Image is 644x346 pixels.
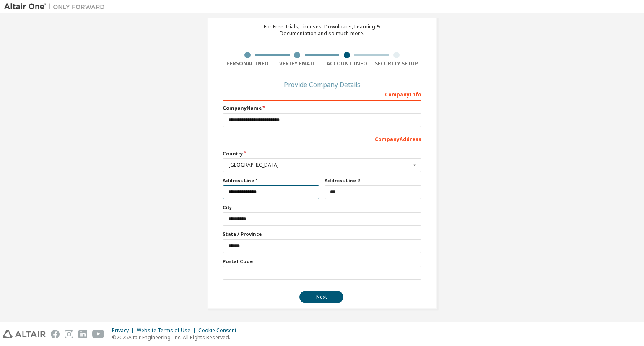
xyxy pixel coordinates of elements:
[223,204,421,211] label: City
[223,82,421,87] div: Provide Company Details
[229,163,411,168] div: [GEOGRAPHIC_DATA]
[223,150,421,157] label: Country
[223,258,421,265] label: Postal Code
[198,327,241,334] div: Cookie Consent
[3,330,46,338] img: altair_logo.svg
[78,330,87,338] img: linkedin.svg
[299,291,343,303] button: Next
[223,87,421,101] div: Company Info
[264,23,380,37] div: For Free Trials, Licenses, Downloads, Learning & Documentation and so much more.
[137,327,198,334] div: Website Terms of Use
[223,60,273,67] div: Personal Info
[223,132,421,145] div: Company Address
[112,334,241,341] p: © 2025 Altair Engineering, Inc. All Rights Reserved.
[273,60,322,67] div: Verify Email
[322,60,372,67] div: Account Info
[254,8,390,18] div: Create an Altair One Account
[325,177,421,184] label: Address Line 2
[51,330,60,338] img: facebook.svg
[372,60,422,67] div: Security Setup
[65,330,73,338] img: instagram.svg
[4,3,109,11] img: Altair One
[112,327,137,334] div: Privacy
[223,177,319,184] label: Address Line 1
[223,231,421,238] label: State / Province
[223,105,421,111] label: Company Name
[92,330,104,338] img: youtube.svg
